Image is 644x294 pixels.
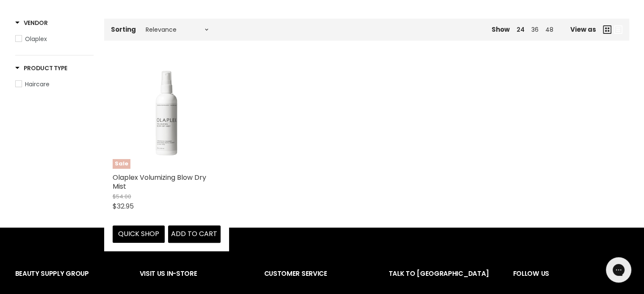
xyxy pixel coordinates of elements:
[15,19,48,27] h3: Vendor
[545,25,553,34] a: 48
[602,254,636,286] iframe: Gorgias live chat messenger
[113,61,221,169] a: Olaplex Volumizing Blow Dry MistSale
[15,34,94,44] a: Olaplex
[492,25,510,34] span: Show
[113,159,130,169] span: Sale
[113,192,131,201] span: $54.00
[111,26,136,33] label: Sorting
[15,80,94,89] a: Haircare
[25,80,50,88] span: Haircare
[25,35,47,43] span: Olaplex
[171,229,217,239] span: Add to cart
[168,225,221,242] button: Add to cart
[531,25,539,34] a: 36
[570,26,596,33] span: View as
[113,173,206,191] a: Olaplex Volumizing Blow Dry Mist
[517,25,525,34] a: 24
[15,64,68,72] h3: Product Type
[113,225,165,242] button: Quick shop
[113,61,221,169] img: Olaplex Volumizing Blow Dry Mist
[113,201,134,211] span: $32.95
